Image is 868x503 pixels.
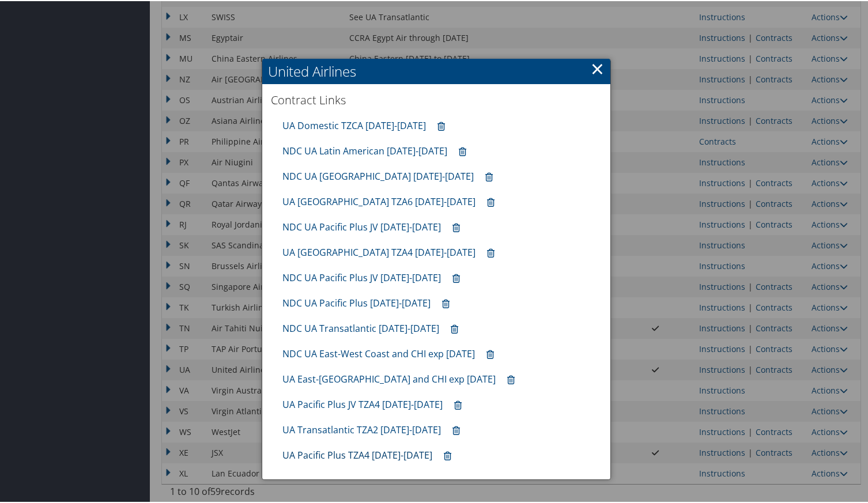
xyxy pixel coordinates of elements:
[480,165,499,187] a: Remove contract
[282,422,441,435] a: UA Transatlantic TZA2 [DATE]-[DATE]
[436,292,455,313] a: Remove contract
[453,140,472,161] a: Remove contract
[448,394,467,415] a: Remove contract
[481,241,500,263] a: Remove contract
[262,58,610,83] h2: United Airlines
[282,346,475,359] a: NDC UA East-West Coast and CHI exp [DATE]
[501,368,520,389] a: Remove contract
[591,56,604,79] a: ×
[445,317,464,339] a: Remove contract
[447,267,466,288] a: Remove contract
[282,321,439,334] a: NDC UA Transatlantic [DATE]-[DATE]
[438,444,457,466] a: Remove contract
[282,270,441,283] a: NDC UA Pacific Plus JV [DATE]-[DATE]
[282,448,432,460] a: UA Pacific Plus TZA4 [DATE]-[DATE]
[282,245,475,258] a: UA [GEOGRAPHIC_DATA] TZA4 [DATE]-[DATE]
[282,118,426,131] a: UA Domestic TZCA [DATE]-[DATE]
[447,216,466,237] a: Remove contract
[481,343,500,364] a: Remove contract
[447,419,466,440] a: Remove contract
[282,169,474,181] a: NDC UA [GEOGRAPHIC_DATA] [DATE]-[DATE]
[282,372,496,384] a: UA East-[GEOGRAPHIC_DATA] and CHI exp [DATE]
[282,296,431,308] a: NDC UA Pacific Plus [DATE]-[DATE]
[282,143,447,156] a: NDC UA Latin American [DATE]-[DATE]
[282,194,475,207] a: UA [GEOGRAPHIC_DATA] TZA6 [DATE]-[DATE]
[481,191,500,212] a: Remove contract
[282,397,443,410] a: UA Pacific Plus JV TZA4 [DATE]-[DATE]
[282,220,441,232] a: NDC UA Pacific Plus JV [DATE]-[DATE]
[271,91,602,107] h3: Contract Links
[432,115,451,136] a: Remove contract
